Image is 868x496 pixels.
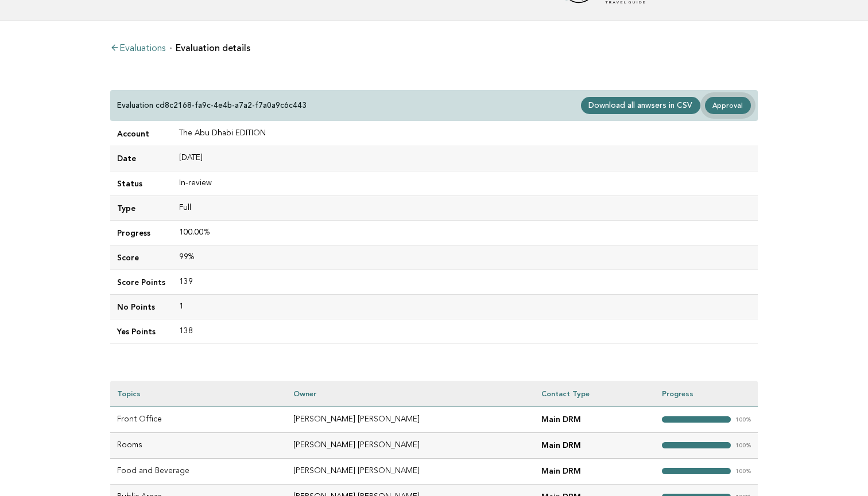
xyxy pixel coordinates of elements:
[172,319,758,344] td: 138
[170,44,250,53] li: Evaluation details
[662,416,731,423] strong: ">
[286,407,534,432] td: [PERSON_NAME] [PERSON_NAME]
[110,220,172,245] td: Progress
[172,220,758,245] td: 100.00%
[110,294,172,319] td: No Points
[735,443,751,449] em: 100%
[581,97,700,114] a: Download all anwsers in CSV
[286,432,534,458] td: [PERSON_NAME] [PERSON_NAME]
[655,381,758,407] th: Progress
[172,122,758,146] td: The Abu Dhabi EDITION
[735,468,751,475] em: 100%
[534,381,655,407] th: Contact Type
[110,122,172,146] td: Account
[172,294,758,319] td: 1
[172,146,758,171] td: [DATE]
[110,44,165,53] a: Evaluations
[172,171,758,196] td: In-review
[172,196,758,220] td: Full
[541,440,581,450] b: Main DRM
[110,381,286,407] th: Topics
[286,458,534,484] td: [PERSON_NAME] [PERSON_NAME]
[110,245,172,270] td: Score
[541,415,581,424] b: Main DRM
[705,97,751,114] a: Approval
[662,442,731,448] strong: ">
[541,466,581,475] b: Main DRM
[110,146,172,171] td: Date
[110,432,286,458] td: Rooms
[110,319,172,344] td: Yes Points
[735,417,751,423] em: 100%
[117,100,307,111] p: Evaluation cd8c2168-fa9c-4e4b-a7a2-f7a0a9c6c443
[110,171,172,196] td: Status
[286,381,534,407] th: Owner
[172,245,758,270] td: 99%
[110,196,172,220] td: Type
[172,270,758,294] td: 139
[110,270,172,294] td: Score Points
[110,458,286,484] td: Food and Beverage
[662,468,731,474] strong: ">
[110,407,286,432] td: Front Office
